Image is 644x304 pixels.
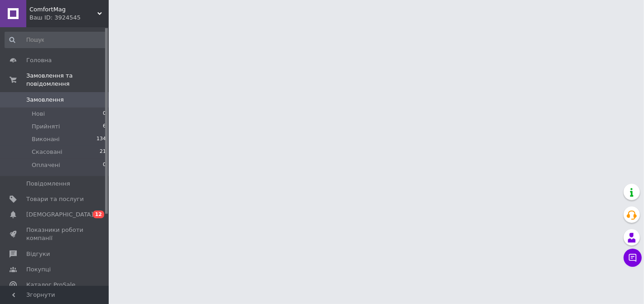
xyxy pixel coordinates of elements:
button: Чат з покупцем [624,249,642,267]
span: ComfortMag [29,5,97,14]
span: [DEMOGRAPHIC_DATA] [26,211,93,219]
span: Повідомлення [26,180,70,188]
span: Покупці [26,265,51,274]
span: Каталог ProSale [26,281,75,289]
span: 12 [93,211,104,218]
span: Показники роботи компанії [26,226,84,242]
span: Оплачені [32,161,60,169]
span: Нові [32,110,45,118]
span: 0 [103,110,106,118]
span: Товари та послуги [26,195,84,203]
div: Ваш ID: 3924545 [29,14,109,22]
span: Виконані [32,135,60,143]
span: 21 [100,148,106,156]
span: Скасовані [32,148,62,156]
span: Прийняті [32,123,60,131]
span: Головна [26,56,52,64]
span: Відгуки [26,250,50,258]
span: Замовлення та повідомлення [26,72,109,88]
span: 0 [103,161,106,169]
span: 134 [96,135,106,143]
input: Пошук [5,32,107,48]
span: 6 [103,123,106,131]
span: Замовлення [26,96,64,104]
